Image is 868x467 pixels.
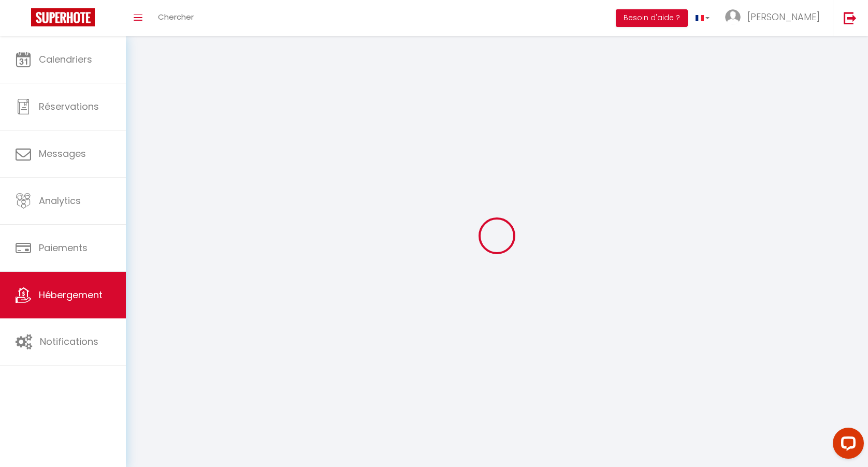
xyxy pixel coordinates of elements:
button: Besoin d'aide ? [616,9,688,27]
iframe: LiveChat chat widget [824,424,868,467]
span: Notifications [40,335,98,348]
span: Analytics [39,194,81,207]
span: Paiements [39,241,88,254]
span: Chercher [158,11,194,22]
span: [PERSON_NAME] [747,10,820,23]
img: logout [844,11,857,24]
span: Calendriers [39,53,92,66]
span: Hébergement [39,288,103,301]
span: Réservations [39,100,99,113]
span: Messages [39,147,86,160]
img: Super Booking [31,8,95,26]
img: ... [725,9,741,25]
